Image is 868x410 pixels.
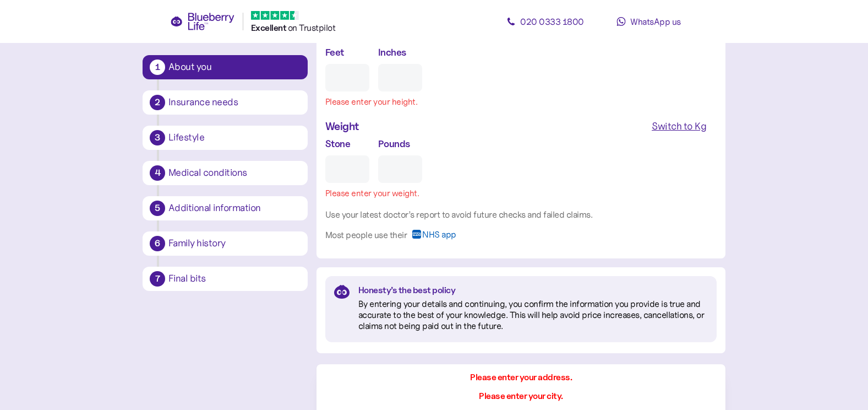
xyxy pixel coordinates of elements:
div: 5 [150,201,165,216]
button: 1About you [143,55,308,79]
button: Switch to Kg [641,116,717,136]
div: Honesty’s the best policy [358,285,708,296]
div: Family history [168,239,301,249]
div: Additional information [168,203,301,213]
div: Switch to Kg [652,118,706,134]
div: 6 [150,236,165,251]
div: Please enter your city. [479,390,563,403]
div: 2 [150,95,165,110]
span: WhatsApp us [630,16,681,27]
div: Please enter your weight. [325,188,717,199]
label: Pounds [378,136,410,151]
span: Excellent ️ [251,23,288,33]
span: NHS app [422,230,456,247]
a: 020 0333 1800 [496,10,595,33]
div: Final bits [168,274,301,284]
div: By entering your details and continuing, you confirm the information you provide is true and accu... [358,298,708,331]
label: Feet [325,45,344,60]
div: Lifestyle [168,133,301,143]
div: Medical conditions [168,168,301,178]
div: Most people use their [325,228,407,242]
div: Please enter your address. [470,371,572,385]
a: WhatsApp us [599,10,698,33]
label: Stone [325,136,351,151]
div: 7 [150,271,165,287]
div: Use your latest doctor’s report to avoid future checks and failed claims. [325,208,717,222]
button: 6Family history [143,231,308,256]
div: Weight [325,118,359,135]
span: 020 0333 1800 [520,16,584,27]
div: Insurance needs [168,98,301,107]
div: 1 [150,60,165,75]
div: 4 [150,165,165,181]
div: Please enter your height. [325,97,717,107]
button: 2Insurance needs [143,90,308,115]
div: About you [168,62,301,72]
button: 5Additional information [143,196,308,220]
span: on Trustpilot [288,22,336,33]
button: 4Medical conditions [143,161,308,185]
label: Inches [378,45,406,60]
div: 3 [150,130,165,145]
button: 7Final bits [143,267,308,291]
button: 3Lifestyle [143,126,308,150]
